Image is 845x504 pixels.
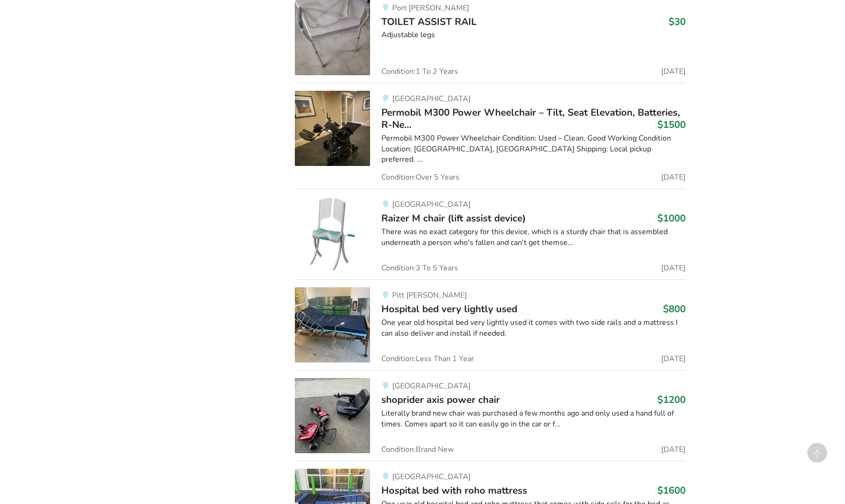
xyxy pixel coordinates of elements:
[661,68,686,75] span: [DATE]
[295,91,370,166] img: mobility-permobil m300 power wheelchair – tilt, seat elevation, batteries, r-net
[657,484,686,496] h3: $1600
[381,264,458,272] span: Condition: 3 To 5 Years
[663,303,686,315] h3: $800
[392,290,467,300] span: Pitt [PERSON_NAME]
[661,173,686,181] span: [DATE]
[661,355,686,362] span: [DATE]
[295,370,686,461] a: mobility-shoprider axis power chair [GEOGRAPHIC_DATA]shoprider axis power chair$1200Literally bra...
[381,393,500,406] span: shoprider axis power chair
[295,189,686,279] a: transfer aids-raizer m chair (lift assist device)[GEOGRAPHIC_DATA]Raizer M chair (lift assist dev...
[392,381,471,391] span: [GEOGRAPHIC_DATA]
[657,212,686,224] h3: $1000
[295,378,370,453] img: mobility-shoprider axis power chair
[381,446,454,453] span: Condition: Brand New
[392,472,471,482] span: [GEOGRAPHIC_DATA]
[392,3,469,13] span: Port [PERSON_NAME]
[381,484,527,497] span: Hospital bed with roho mattress
[381,355,474,362] span: Condition: Less Than 1 Year
[657,394,686,406] h3: $1200
[295,197,370,272] img: transfer aids-raizer m chair (lift assist device)
[381,408,686,430] div: Literally brand new chair was purchased a few months ago and only used a hand full of times. Come...
[381,173,459,181] span: Condition: Over 5 Years
[657,118,686,131] h3: $1500
[661,446,686,453] span: [DATE]
[295,83,686,189] a: mobility-permobil m300 power wheelchair – tilt, seat elevation, batteries, r-net[GEOGRAPHIC_DATA]...
[381,302,517,315] span: Hospital bed very lightly used
[381,212,526,225] span: Raizer M chair (lift assist device)
[381,227,686,248] div: There was no exact category for this device, which is a sturdy chair that is assembled underneath...
[669,16,686,28] h3: $30
[295,279,686,370] a: bedroom equipment-hospital bed very lightly usedPitt [PERSON_NAME]Hospital bed very lightly used$...
[661,264,686,272] span: [DATE]
[381,30,686,40] div: Adjustable legs
[381,68,458,75] span: Condition: 1 To 2 Years
[381,106,680,131] span: Permobil M300 Power Wheelchair – Tilt, Seat Elevation, Batteries, R-Ne...
[295,287,370,362] img: bedroom equipment-hospital bed very lightly used
[381,15,477,28] span: TOILET ASSIST RAIL
[381,133,686,165] div: Permobil M300 Power Wheelchair Condition: Used – Clean, Good Working Condition Location: [GEOGRAP...
[392,199,471,210] span: [GEOGRAPHIC_DATA]
[381,317,686,339] div: One year old hospital bed very lightly used it comes with two side rails and a mattress I can als...
[392,94,471,104] span: [GEOGRAPHIC_DATA]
